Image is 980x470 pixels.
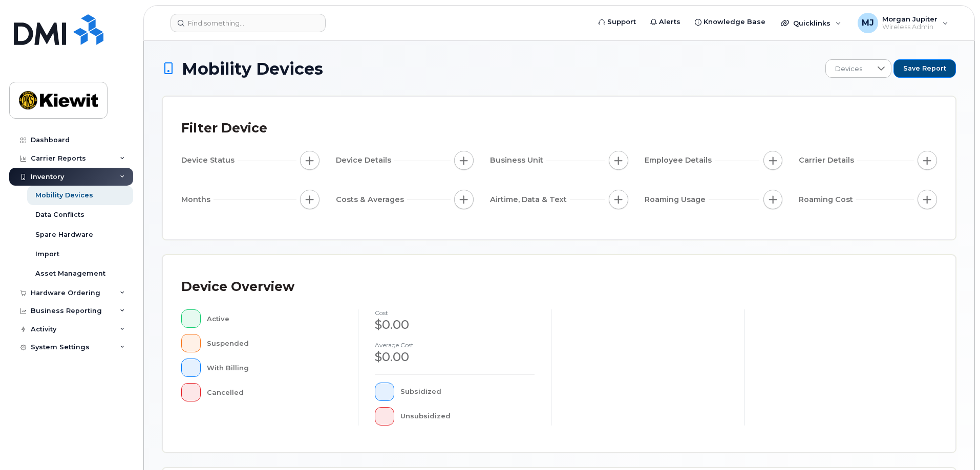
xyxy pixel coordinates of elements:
span: Devices [826,60,871,78]
div: Suspended [207,334,342,352]
span: Save Report [903,64,946,73]
div: $0.00 [375,348,535,366]
span: Costs & Averages [336,194,407,205]
span: Months [181,194,214,205]
span: Device Details [336,155,394,166]
div: $0.00 [375,316,535,333]
div: Cancelled [207,383,342,401]
span: Roaming Usage [645,194,709,205]
div: Device Overview [181,274,294,300]
span: Airtime, Data & Text [490,194,570,205]
div: Unsubsidized [400,407,535,426]
div: Filter Device [181,115,267,142]
div: Active [207,309,342,328]
span: Carrier Details [799,155,857,166]
h4: Average cost [375,342,535,348]
span: Roaming Cost [799,194,856,205]
button: Save Report [893,59,956,78]
div: With Billing [207,359,342,377]
span: Device Status [181,155,238,166]
h4: cost [375,309,535,316]
span: Business Unit [490,155,546,166]
span: Mobility Devices [182,60,323,78]
span: Employee Details [645,155,715,166]
div: Subsidized [400,383,535,401]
